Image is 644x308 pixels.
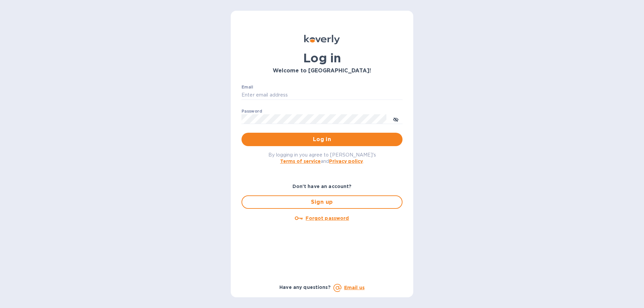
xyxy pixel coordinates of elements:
[241,90,402,100] input: Enter email address
[389,112,402,126] button: toggle password visibility
[306,215,349,221] u: Forgot password
[280,159,321,164] a: Terms of service
[329,159,363,164] a: Privacy policy
[304,35,340,44] img: Koverly
[241,195,402,209] button: Sign up
[241,85,253,89] label: Email
[292,184,352,189] b: Don't have an account?
[344,285,365,290] a: Email us
[248,198,396,206] span: Sign up
[241,68,402,74] h3: Welcome to [GEOGRAPHIC_DATA]!
[268,152,376,164] span: By logging in you agree to [PERSON_NAME]'s and .
[279,285,331,290] b: Have any questions?
[247,135,397,143] span: Log in
[241,51,402,65] h1: Log in
[241,109,262,113] label: Password
[241,133,402,146] button: Log in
